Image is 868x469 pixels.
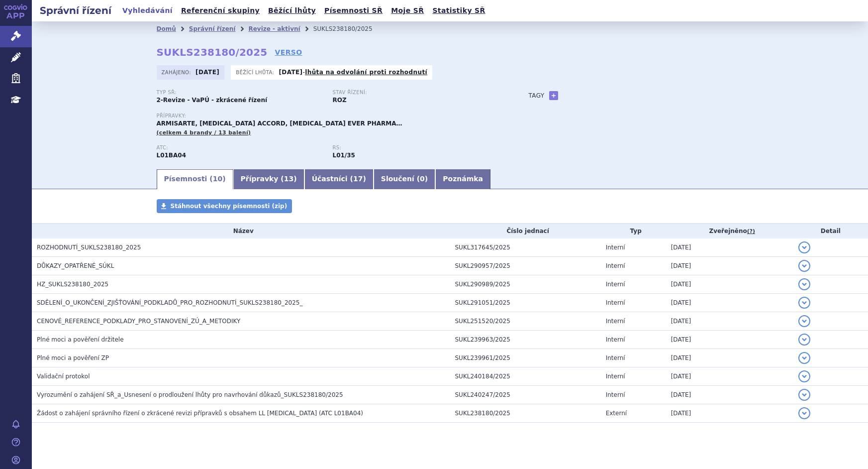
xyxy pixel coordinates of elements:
span: Běžící lhůta: [236,68,276,76]
td: [DATE] [666,349,793,367]
button: detail [798,407,810,419]
span: Interní [606,244,625,251]
strong: 2-Revize - VaPÚ - zkrácené řízení [157,97,268,104]
span: SDĚLENÍ_O_UKONČENÍ_ZJIŠŤOVÁNÍ_PODKLADŮ_PRO_ROZHODNUTÍ_SUKLS238180_2025_ [37,299,302,306]
td: SUKL239963/2025 [450,331,601,349]
a: Domů [157,25,176,32]
button: detail [798,352,810,364]
strong: [DATE] [279,69,302,76]
td: [DATE] [666,275,793,294]
a: Referenční skupiny [178,4,263,17]
td: [DATE] [666,404,793,423]
th: Název [32,224,450,238]
button: detail [798,389,810,401]
span: ROZHODNUTÍ_SUKLS238180_2025 [37,244,141,251]
strong: [DATE] [195,69,219,76]
a: VERSO [275,47,302,57]
p: Přípravky: [157,113,509,119]
span: Stáhnout všechny písemnosti (zip) [171,203,288,210]
span: Interní [606,354,625,361]
td: SUKL290989/2025 [450,275,601,294]
span: Interní [606,281,625,288]
span: Interní [606,391,625,398]
td: SUKL238180/2025 [450,404,601,423]
p: Stav řízení: [333,90,499,96]
span: Plné moci a pověření držitele [37,336,124,343]
th: Číslo jednací [450,224,601,238]
button: detail [798,370,810,382]
span: Validační protokol [37,373,90,380]
h3: Tagy [529,90,545,102]
h2: Správní řízení [32,3,119,17]
a: Správní řízení [189,25,236,32]
li: SUKLS238180/2025 [313,21,386,36]
span: Žádost o zahájení správního řízení o zkrácené revizi přípravků s obsahem LL pemetrexed (ATC L01BA04) [37,410,363,417]
a: Písemnosti (10) [157,169,233,189]
a: Poznámka [435,169,490,189]
a: Vyhledávání [119,4,176,17]
td: SUKL239961/2025 [450,349,601,367]
a: Moje SŘ [388,4,427,17]
td: [DATE] [666,257,793,275]
span: DŮKAZY_OPATŘENÉ_SÚKL [37,262,114,269]
span: Externí [606,410,627,417]
span: (celkem 4 brandy / 13 balení) [157,129,251,136]
strong: SUKLS238180/2025 [157,46,268,58]
td: SUKL317645/2025 [450,238,601,257]
button: detail [798,241,810,253]
a: Sloučení (0) [374,169,435,189]
td: SUKL291051/2025 [450,294,601,312]
th: Typ [601,224,666,238]
span: Zahájeno: [162,68,193,76]
span: 17 [353,175,363,183]
a: Stáhnout všechny písemnosti (zip) [157,199,292,213]
td: [DATE] [666,386,793,404]
span: ARMISARTE, [MEDICAL_DATA] ACCORD, [MEDICAL_DATA] EVER PHARMA… [157,120,402,127]
th: Zveřejněno [666,224,793,238]
span: Interní [606,262,625,269]
span: 0 [420,175,425,183]
td: [DATE] [666,367,793,386]
span: Interní [606,336,625,343]
a: Běžící lhůty [265,4,319,17]
a: Revize - aktivní [248,25,300,32]
a: Přípravky (13) [233,169,304,189]
button: detail [798,297,810,309]
span: 10 [213,175,222,183]
td: [DATE] [666,238,793,257]
span: HZ_SUKLS238180_2025 [37,281,108,288]
span: Plné moci a pověření ZP [37,354,109,361]
span: 13 [284,175,293,183]
strong: ROZ [333,97,347,104]
span: Interní [606,373,625,380]
td: [DATE] [666,294,793,312]
a: lhůta na odvolání proti rozhodnutí [305,69,427,76]
a: Účastníci (17) [304,169,374,189]
button: detail [798,315,810,327]
td: SUKL290957/2025 [450,257,601,275]
td: [DATE] [666,312,793,331]
strong: PEMETREXED [157,152,186,159]
th: Detail [793,224,868,238]
td: SUKL240184/2025 [450,367,601,386]
button: detail [798,334,810,346]
p: ATC: [157,145,323,151]
p: Typ SŘ: [157,90,323,96]
button: detail [798,278,810,290]
td: SUKL240247/2025 [450,386,601,404]
a: + [549,91,558,100]
td: SUKL251520/2025 [450,312,601,331]
p: RS: [333,145,499,151]
a: Písemnosti SŘ [321,4,386,17]
span: Vyrozumění o zahájení SŘ_a_Usnesení o prodloužení lhůty pro navrhování důkazů_SUKLS238180/2025 [37,391,343,398]
p: - [279,68,427,76]
span: Interní [606,318,625,325]
button: detail [798,260,810,272]
td: [DATE] [666,331,793,349]
span: Interní [606,299,625,306]
strong: pemetrexed [333,152,355,159]
abbr: (?) [747,228,755,235]
a: Statistiky SŘ [429,4,488,17]
span: CENOVÉ_REFERENCE_PODKLADY_PRO_STANOVENÍ_ZÚ_A_METODIKY [37,318,240,325]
